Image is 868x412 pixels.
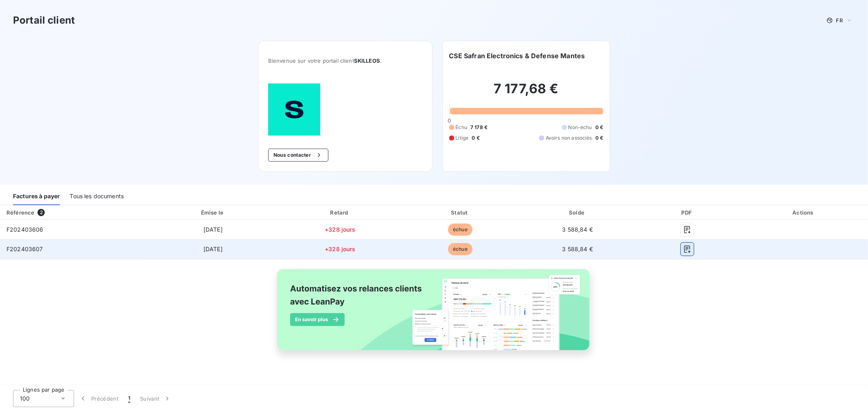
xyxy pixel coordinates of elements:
button: Nous contacter [268,149,328,162]
div: Référence [7,209,34,216]
span: Bienvenue sur votre portail client . [268,57,422,64]
div: Statut [402,208,518,217]
img: banner [270,264,599,364]
div: Factures à payer [13,188,60,205]
span: échue [448,224,472,236]
span: F202403607 [7,245,43,252]
button: Précédent [74,390,123,407]
span: 7 178 € [470,124,488,131]
span: Litige [456,134,469,142]
span: 0 € [472,134,479,142]
span: SKILLEOS [354,57,380,64]
span: 0 [448,117,451,124]
span: Échu [456,124,468,131]
h2: 7 177,68 € [449,81,603,105]
span: +328 jours [325,226,355,233]
span: 3 588,84 € [562,226,593,233]
span: FR [836,17,843,24]
span: +328 jours [325,245,355,252]
h6: CSE Safran Electronics & Defense Mantes [449,51,585,61]
div: Retard [281,208,399,217]
span: 100 [20,394,30,403]
div: Solde [521,208,634,217]
h3: Portail client [13,13,75,28]
span: Non-échu [568,124,592,131]
span: 2 [37,209,45,216]
span: 0 € [595,124,603,131]
span: [DATE] [203,245,223,252]
span: [DATE] [203,226,223,233]
span: 3 588,84 € [562,245,593,252]
button: 1 [123,390,135,407]
span: F202403606 [7,226,44,233]
div: Émise le [149,208,278,217]
img: Company logo [268,83,320,136]
span: 0 € [595,134,603,142]
span: Avoirs non associés [546,134,592,142]
span: échue [448,243,472,255]
div: Tous les documents [70,188,124,205]
div: Actions [741,208,866,217]
span: 1 [128,394,130,403]
div: PDF [637,208,738,217]
button: Suivant [135,390,176,407]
